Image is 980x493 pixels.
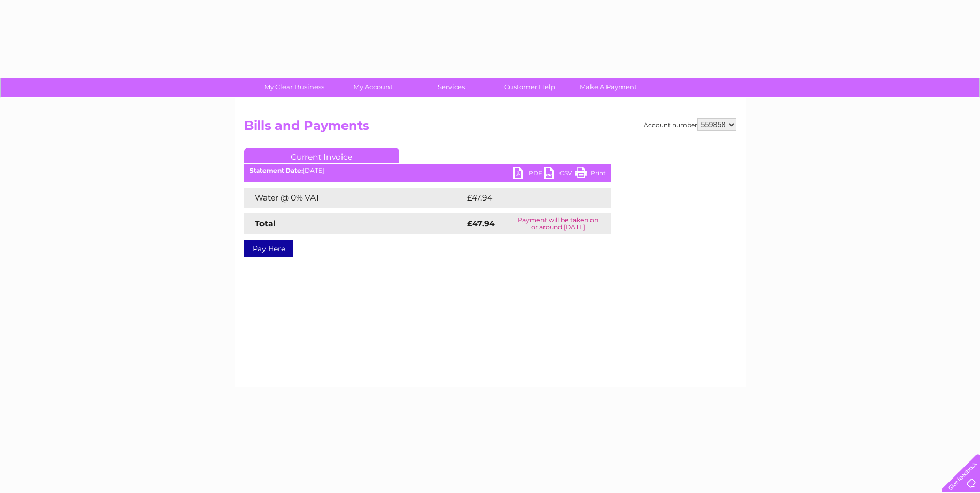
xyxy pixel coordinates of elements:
a: My Clear Business [252,78,337,97]
strong: £47.94 [467,219,495,228]
a: PDF [513,167,544,182]
a: Customer Help [487,78,572,97]
a: Print [575,167,606,182]
a: Current Invoice [244,148,399,163]
div: Account number [644,118,736,131]
td: £47.94 [464,188,590,208]
td: Payment will be taken on or around [DATE] [505,213,611,234]
a: Services [409,78,494,97]
h2: Bills and Payments [244,118,736,138]
a: Pay Here [244,240,293,257]
a: CSV [544,167,575,182]
div: [DATE] [244,167,611,174]
td: Water @ 0% VAT [244,188,464,208]
b: Statement Date: [250,166,303,174]
a: Make A Payment [566,78,651,97]
strong: Total [255,219,276,228]
a: My Account [330,78,415,97]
